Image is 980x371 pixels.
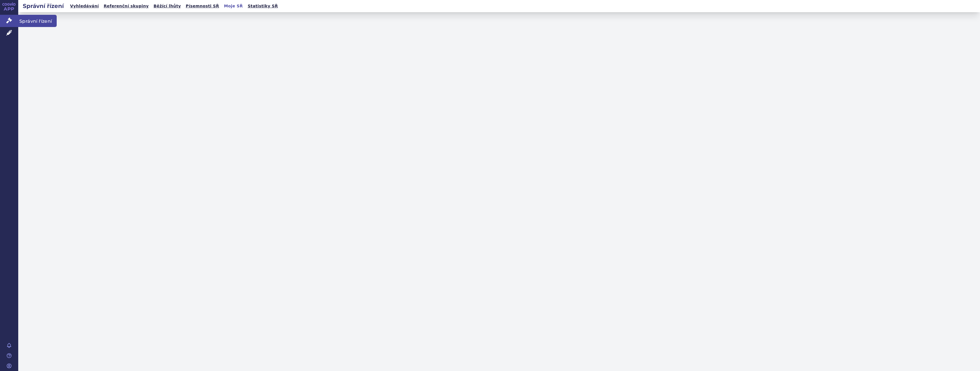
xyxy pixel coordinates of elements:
[68,2,101,10] a: Vyhledávání
[102,2,150,10] a: Referenční skupiny
[222,2,244,10] a: Moje SŘ
[184,2,221,10] a: Písemnosti SŘ
[18,2,68,10] h2: Správní řízení
[18,15,57,27] span: Správní řízení
[246,2,279,10] a: Statistiky SŘ
[152,2,183,10] a: Běžící lhůty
